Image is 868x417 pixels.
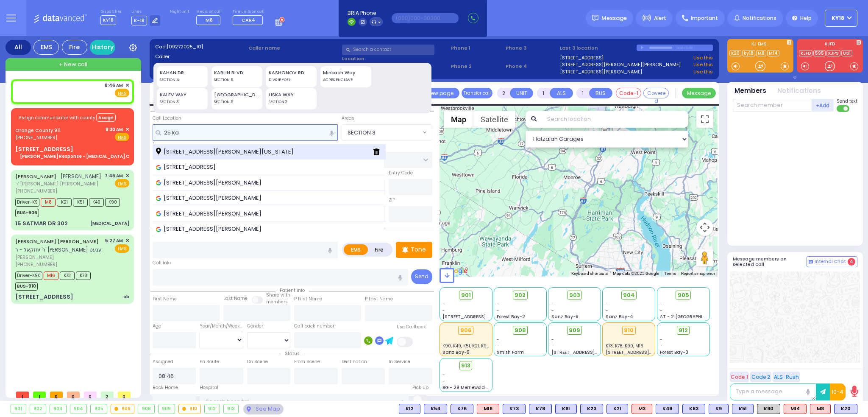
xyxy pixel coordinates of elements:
span: Phone 4 [506,63,557,70]
div: 904 [70,404,87,414]
span: Smith Farm [497,349,524,355]
span: KY18 [832,14,844,22]
a: Use this [693,68,713,76]
div: 910 [179,404,201,414]
span: - [551,307,554,313]
label: Entry Code [389,170,413,176]
span: 0 [84,392,97,398]
label: Location Name [153,141,186,148]
div: SECTION 5 [214,77,259,83]
span: 913 [461,361,470,370]
span: M8 [41,198,56,207]
span: M8 [206,17,213,23]
div: BLS [682,404,705,414]
label: From Scene [294,358,320,365]
img: google_icon.svg [156,180,161,185]
button: Drag Pegman onto the map to open Street View [696,249,713,266]
div: SECTION 5 [214,99,259,105]
span: 2 [101,392,114,398]
div: 906 [111,404,134,414]
span: 903 [569,291,580,299]
div: BLS [399,404,420,414]
span: [STREET_ADDRESS][PERSON_NAME] [156,225,264,233]
div: ACRES ENCLAVE [323,77,368,83]
span: - [660,301,662,307]
span: - [497,336,499,343]
div: Year/Month/Week/Day [200,323,243,330]
span: + New call [59,60,87,69]
i: Delete fron history [373,148,379,155]
button: Code-1 [616,88,641,98]
div: 903 [50,404,66,414]
div: [MEDICAL_DATA] [90,220,129,227]
label: In Service [389,358,410,365]
button: Show satellite imagery [473,111,515,128]
img: google_icon.svg [156,165,161,170]
span: 1 [16,392,29,398]
span: [STREET_ADDRESS][PERSON_NAME][US_STATE] [156,148,297,156]
a: History [90,40,115,55]
button: Show street map [444,111,473,128]
a: KJPS [826,50,840,56]
label: Pick up [412,384,428,391]
button: ALS-Rush [773,372,800,382]
label: Night unit [170,9,189,14]
span: Phone 2 [451,63,503,70]
button: Transfer call [462,88,492,98]
span: Important [691,14,718,22]
span: [STREET_ADDRESS][PERSON_NAME] [606,349,686,355]
div: 901 [11,404,26,414]
a: ky18 [742,50,755,56]
span: [PHONE_NUMBER] [15,261,57,268]
small: Share with [266,292,290,298]
span: Status [281,350,304,357]
label: Fire units on call [233,9,266,14]
span: Sanz Bay-6 [551,313,579,320]
label: Turn off text [837,104,850,113]
label: Dispatcher [100,9,122,14]
span: 5:27 AM [105,238,123,244]
a: 595 [813,50,826,56]
div: K9 [709,404,729,414]
div: K23 [580,404,603,414]
label: Areas [342,115,354,122]
img: message.svg [592,15,598,21]
p: Tone [411,245,426,254]
a: [STREET_ADDRESS] [560,54,604,62]
a: Use this [693,61,713,68]
span: 1 [33,392,46,398]
span: 8:46 AM [105,82,123,89]
label: Hospital [200,384,218,391]
div: [STREET_ADDRESS] [15,293,73,301]
div: M8 [810,404,831,414]
div: BLS [656,404,679,414]
button: Message [682,88,716,98]
span: ✕ [125,126,129,133]
span: Help [800,14,812,22]
a: [PERSON_NAME] [15,173,56,180]
span: 901 [461,291,471,299]
span: 7:46 AM [105,173,123,179]
label: Call Location [153,115,181,122]
a: Orange County 911 [15,127,61,134]
span: [STREET_ADDRESS][PERSON_NAME] [156,179,264,187]
div: BLS [529,404,552,414]
span: Sanz Bay-5 [442,349,470,355]
label: KJ EMS... [727,42,793,48]
div: K83 [682,404,705,414]
span: [PERSON_NAME] [15,254,102,261]
label: ZIP [389,197,395,204]
div: K20 [834,404,857,414]
div: BLS [709,404,729,414]
span: - [551,336,554,343]
div: SECTION 4 [160,77,205,83]
div: 908 [138,404,154,414]
div: 912 [205,404,220,414]
span: - [660,307,662,313]
div: K49 [656,404,679,414]
div: KAHAN DR [160,69,205,76]
div: 902 [30,404,46,414]
div: K76 [451,404,473,414]
span: Phone 1 [451,45,503,52]
span: 912 [679,326,688,335]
